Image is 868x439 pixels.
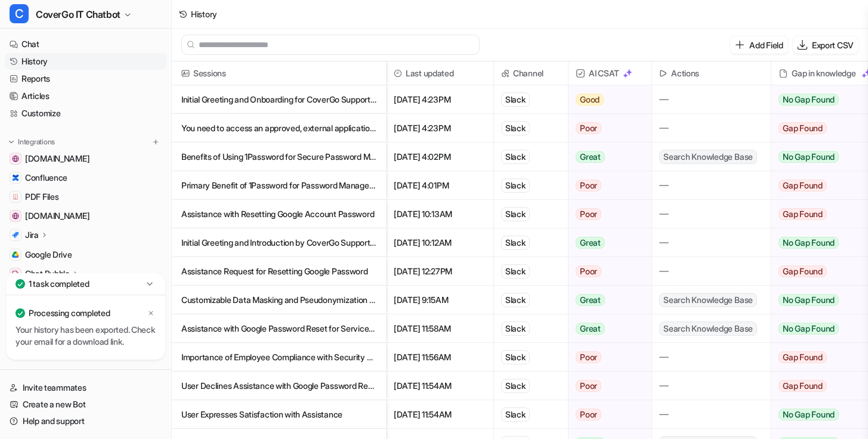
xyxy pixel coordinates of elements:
[779,351,827,363] span: Gap Found
[569,143,644,171] button: Great
[7,138,16,146] img: expand menu
[569,286,644,314] button: Great
[501,178,530,193] div: Slack
[181,114,376,143] p: You need to access an approved, external application on the web for the first time. You navigate ...
[25,229,39,241] p: Jira
[181,143,376,171] p: Benefits of Using 1Password for Secure Password Management at CoverGo
[25,210,89,222] span: [DOMAIN_NAME]
[671,61,699,85] h2: Actions
[5,150,166,167] a: support.atlassian.com[DOMAIN_NAME]
[12,155,19,162] img: support.atlassian.com
[191,8,217,20] div: History
[5,169,166,186] a: ConfluenceConfluence
[181,200,376,228] p: Assistance with Resetting Google Account Password
[779,94,839,106] span: No Gap Found
[5,188,166,205] a: PDF FilesPDF Files
[569,114,644,143] button: Poor
[501,350,530,364] div: Slack
[779,380,827,392] span: Gap Found
[569,343,644,372] button: Poor
[779,409,839,421] span: No Gap Found
[391,143,489,171] span: [DATE] 4:02PM
[181,257,376,286] p: Assistance Request for Resetting Google Password
[576,122,601,134] span: Poor
[12,174,19,181] img: Confluence
[25,191,58,203] span: PDF Files
[181,343,376,372] p: Importance of Employee Compliance with Security Policies
[181,314,376,343] p: Assistance with Google Password Reset for Service Desk Access
[659,321,757,336] span: Search Knowledge Base
[391,200,489,228] span: [DATE] 10:13AM
[391,257,489,286] span: [DATE] 12:27PM
[391,114,489,143] span: [DATE] 4:23PM
[5,379,166,396] a: Invite teammates
[499,61,563,85] span: Channel
[569,314,644,343] button: Great
[391,372,489,400] span: [DATE] 11:54AM
[391,400,489,429] span: [DATE] 11:54AM
[12,231,19,239] img: Jira
[29,307,110,319] p: Processing completed
[779,294,839,306] span: No Gap Found
[793,36,858,54] button: Export CSV
[18,137,55,147] p: Integrations
[36,6,121,23] span: CoverGo IT Chatbot
[25,153,89,165] span: [DOMAIN_NAME]
[501,407,530,422] div: Slack
[152,138,160,146] img: menu_add.svg
[730,36,787,54] button: Add Field
[391,314,489,343] span: [DATE] 11:58AM
[569,200,644,228] button: Poor
[177,61,381,85] span: Sessions
[749,39,783,51] p: Add Field
[391,228,489,257] span: [DATE] 10:12AM
[576,351,601,363] span: Poor
[576,294,605,306] span: Great
[5,208,166,224] a: community.atlassian.com[DOMAIN_NAME]
[576,323,605,335] span: Great
[25,172,67,184] span: Confluence
[576,180,601,191] span: Poor
[812,39,854,51] p: Export CSV
[569,171,644,200] button: Poor
[25,268,70,280] p: Chat Bubble
[501,293,530,307] div: Slack
[779,151,839,163] span: No Gap Found
[181,171,376,200] p: Primary Benefit of 1Password for Password Management at CoverGo
[569,85,644,114] button: Good
[576,237,605,249] span: Great
[569,257,644,286] button: Poor
[12,212,19,219] img: community.atlassian.com
[779,122,827,134] span: Gap Found
[501,321,530,336] div: Slack
[576,409,601,421] span: Poor
[501,150,530,164] div: Slack
[576,208,601,220] span: Poor
[10,4,29,23] span: C
[391,286,489,314] span: [DATE] 9:15AM
[5,36,166,52] a: Chat
[501,207,530,221] div: Slack
[16,324,156,348] p: Your history has been exported. Check your email for a download link.
[501,236,530,250] div: Slack
[25,249,72,261] span: Google Drive
[501,92,530,107] div: Slack
[576,265,601,277] span: Poor
[181,85,376,114] p: Initial Greeting and Onboarding for CoverGo Support Bot
[576,380,601,392] span: Poor
[12,270,19,277] img: Chat Bubble
[659,293,757,307] span: Search Knowledge Base
[501,264,530,279] div: Slack
[5,413,166,429] a: Help and support
[5,53,166,70] a: History
[391,171,489,200] span: [DATE] 4:01PM
[569,228,644,257] button: Great
[573,61,647,85] span: AI CSAT
[181,228,376,257] p: Initial Greeting and Introduction by CoverGo Support Bot
[12,193,19,200] img: PDF Files
[659,150,757,164] span: Search Knowledge Base
[779,323,839,335] span: No Gap Found
[569,400,644,429] button: Poor
[569,372,644,400] button: Poor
